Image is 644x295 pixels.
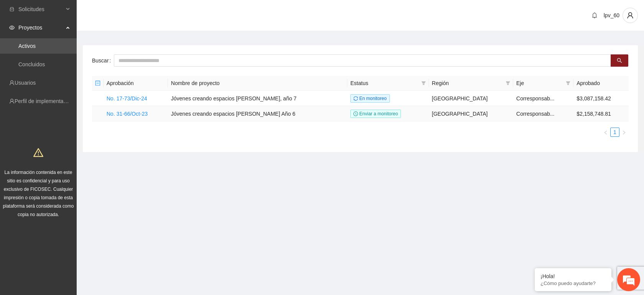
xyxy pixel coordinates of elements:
[610,128,619,137] li: 1
[18,20,64,35] span: Proyectos
[15,98,74,104] a: Perfil de implementadora
[15,80,36,86] a: Usuarios
[589,12,600,18] span: bell
[9,25,15,30] span: eye
[421,81,426,85] span: filter
[611,54,628,67] button: search
[564,77,572,89] span: filter
[516,79,563,87] span: Eje
[506,81,510,85] span: filter
[107,95,147,102] a: No. 17-73/Dic-24
[353,111,358,116] span: clock-circle
[573,106,629,121] td: $2,158,748.81
[350,94,390,103] span: En monitoreo
[18,43,36,49] a: Activos
[95,80,100,86] span: minus-square
[429,106,513,121] td: [GEOGRAPHIC_DATA]
[9,7,15,12] span: inbox
[623,8,638,23] button: user
[92,54,114,67] label: Buscar
[603,130,608,135] span: left
[103,76,168,91] th: Aprobación
[432,79,503,87] span: Región
[107,111,148,117] a: No. 31-66/Oct-23
[3,170,74,217] span: La información contenida en este sitio es confidencial y para uso exclusivo de FICOSEC. Cualquier...
[601,128,610,137] button: left
[350,110,401,118] span: Enviar a monitoreo
[623,12,637,19] span: user
[566,81,570,85] span: filter
[168,91,347,106] td: Jóvenes creando espacios [PERSON_NAME], año 7
[573,76,629,91] th: Aprobado
[516,95,555,102] span: Corresponsab...
[588,9,601,21] button: bell
[18,61,45,67] a: Concluidos
[540,273,606,279] div: ¡Hola!
[619,128,629,137] li: Next Page
[516,111,555,117] span: Corresponsab...
[350,79,418,87] span: Estatus
[619,128,629,137] button: right
[611,128,619,136] a: 1
[604,12,619,18] span: lpv_60
[168,106,347,121] td: Jóvenes creando espacios [PERSON_NAME] Año 6
[420,77,427,89] span: filter
[540,280,606,286] p: ¿Cómo puedo ayudarte?
[168,76,347,91] th: Nombre de proyecto
[18,2,64,17] span: Solicitudes
[573,91,629,106] td: $3,087,158.42
[353,96,358,101] span: sync
[504,77,512,89] span: filter
[617,58,622,64] span: search
[601,128,610,137] li: Previous Page
[429,91,513,106] td: [GEOGRAPHIC_DATA]
[33,147,43,157] span: warning
[622,130,626,135] span: right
